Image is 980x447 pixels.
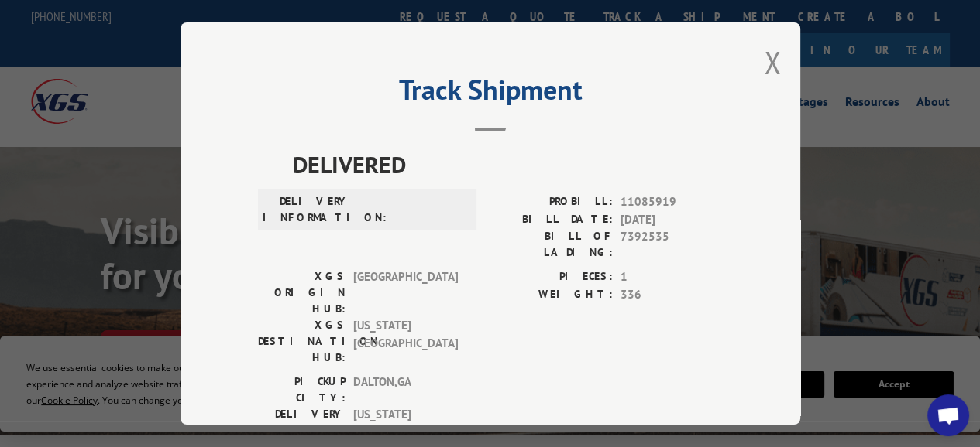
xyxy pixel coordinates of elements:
label: PROBILL: [490,193,613,211]
label: PIECES: [490,268,613,286]
label: XGS DESTINATION HUB: [258,317,346,366]
label: BILL DATE: [490,210,613,228]
label: BILL OF LADING: [490,228,613,261]
label: XGS ORIGIN HUB: [258,268,346,317]
h2: Track Shipment [258,79,723,108]
span: 7392535 [621,228,723,261]
span: 1 [621,268,723,286]
span: 11085919 [621,193,723,211]
span: [DATE] [621,210,723,228]
span: DALTON , GA [353,374,458,406]
span: [US_STATE][GEOGRAPHIC_DATA] , OK [353,406,458,441]
span: [US_STATE][GEOGRAPHIC_DATA] [353,317,458,366]
div: Open chat [927,394,969,436]
span: 336 [621,285,723,303]
label: PICKUP CITY: [258,374,346,406]
span: DELIVERED [293,147,723,182]
label: DELIVERY CITY: [258,406,346,441]
label: DELIVERY INFORMATION: [263,193,350,226]
button: Close modal [764,42,781,83]
span: [GEOGRAPHIC_DATA] [353,268,458,317]
label: WEIGHT: [490,285,613,303]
